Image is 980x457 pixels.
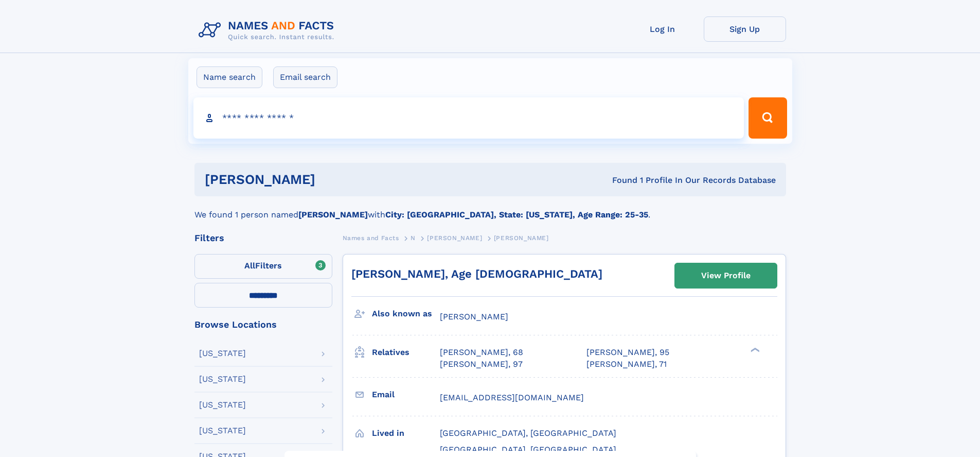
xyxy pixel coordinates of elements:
[411,234,416,242] span: N
[440,445,616,454] span: [GEOGRAPHIC_DATA], [GEOGRAPHIC_DATA]
[704,16,786,42] a: Sign Up
[701,264,751,287] div: View Profile
[199,401,246,409] div: [US_STATE]
[199,427,246,435] div: [US_STATE]
[199,349,246,358] div: [US_STATE]
[427,234,482,242] span: [PERSON_NAME]
[197,66,262,88] label: Name search
[244,261,255,270] span: All
[749,97,787,139] button: Search Button
[440,393,584,402] span: [EMAIL_ADDRESS][DOMAIN_NAME]
[194,320,332,329] div: Browse Locations
[427,231,482,244] a: [PERSON_NAME]
[194,254,332,279] label: Filters
[194,233,332,243] div: Filters
[372,344,440,361] h3: Relatives
[372,425,440,442] h3: Lived in
[205,173,464,186] h1: [PERSON_NAME]
[440,312,508,321] span: [PERSON_NAME]
[440,428,616,438] span: [GEOGRAPHIC_DATA], [GEOGRAPHIC_DATA]
[675,263,777,288] a: View Profile
[351,267,602,280] a: [PERSON_NAME], Age [DEMOGRAPHIC_DATA]
[199,375,246,383] div: [US_STATE]
[343,231,399,244] a: Names and Facts
[621,16,704,42] a: Log In
[748,347,760,353] div: ❯
[464,175,776,186] div: Found 1 Profile In Our Records Database
[586,347,669,358] a: [PERSON_NAME], 95
[385,210,648,219] b: City: [GEOGRAPHIC_DATA], State: [US_STATE], Age Range: 25-35
[372,386,440,403] h3: Email
[440,347,523,358] a: [PERSON_NAME], 68
[494,234,549,242] span: [PERSON_NAME]
[586,359,667,370] a: [PERSON_NAME], 71
[194,16,343,44] img: Logo Names and Facts
[193,97,744,139] input: search input
[372,305,440,323] h3: Also known as
[273,66,337,88] label: Email search
[440,359,523,370] a: [PERSON_NAME], 97
[298,210,368,219] b: [PERSON_NAME]
[411,231,416,244] a: N
[194,196,786,221] div: We found 1 person named with .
